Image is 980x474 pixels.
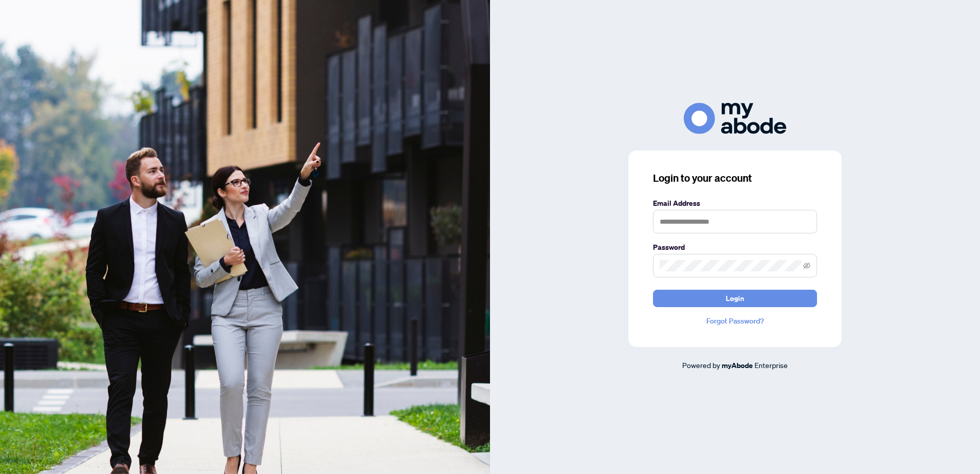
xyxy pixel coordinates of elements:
span: Powered by [682,360,720,370]
h3: Login to your account [653,171,817,185]
span: eye-invisible [803,262,810,269]
a: myAbode [722,360,753,371]
label: Email Address [653,198,817,209]
span: Enterprise [754,360,788,370]
img: ma-logo [684,103,786,134]
button: Login [653,290,817,307]
span: Login [726,290,744,307]
label: Password [653,242,817,253]
a: Forgot Password? [653,315,817,327]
